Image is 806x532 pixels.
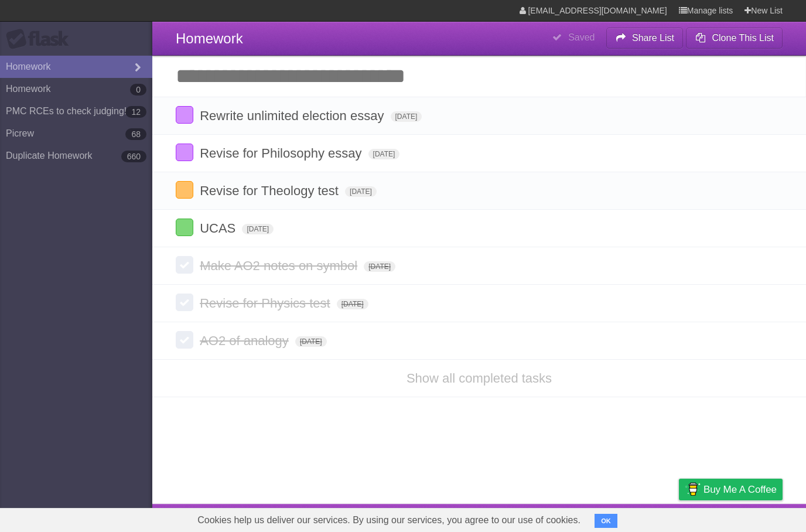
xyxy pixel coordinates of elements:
span: [DATE] [337,299,368,309]
span: [DATE] [345,186,377,197]
label: Done [176,294,193,311]
a: Developers [562,507,609,529]
a: Privacy [664,507,694,529]
span: UCAS [200,221,238,236]
span: Revise for Theology test [200,183,341,198]
span: Cookies help us deliver our services. By using our services, you agree to our use of cookies. [186,509,592,532]
img: Buy me a coffee [685,479,701,499]
label: Done [176,144,193,161]
a: About [523,507,548,529]
span: Homework [176,30,243,46]
label: Done [176,106,193,124]
b: Share List [632,33,674,43]
button: Clone This List [686,28,783,49]
button: OK [595,514,617,528]
span: [DATE] [391,111,422,122]
span: Revise for Physics test [200,296,333,311]
label: Done [176,219,193,236]
label: Done [176,256,193,274]
label: Done [176,331,193,349]
span: [DATE] [295,336,327,347]
span: [DATE] [242,224,274,234]
b: 68 [125,128,146,140]
b: 0 [130,84,146,96]
span: Buy me a coffee [703,479,777,500]
span: [DATE] [364,261,395,272]
a: Buy me a coffee [679,479,783,500]
b: Clone This List [712,33,774,43]
b: 660 [121,151,146,162]
span: AO2 of analogy [200,333,292,348]
span: Rewrite unlimited election essay [200,108,387,123]
b: 12 [125,106,146,118]
span: Make AO2 notes on symbol [200,258,360,273]
span: [DATE] [368,149,400,159]
a: Show all completed tasks [407,371,552,386]
button: Share List [606,28,684,49]
label: Done [176,181,193,199]
div: Flask [6,29,76,50]
span: Revise for Philosophy essay [200,146,364,161]
a: Suggest a feature [709,507,783,529]
a: Terms [624,507,650,529]
b: Saved [568,32,595,42]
